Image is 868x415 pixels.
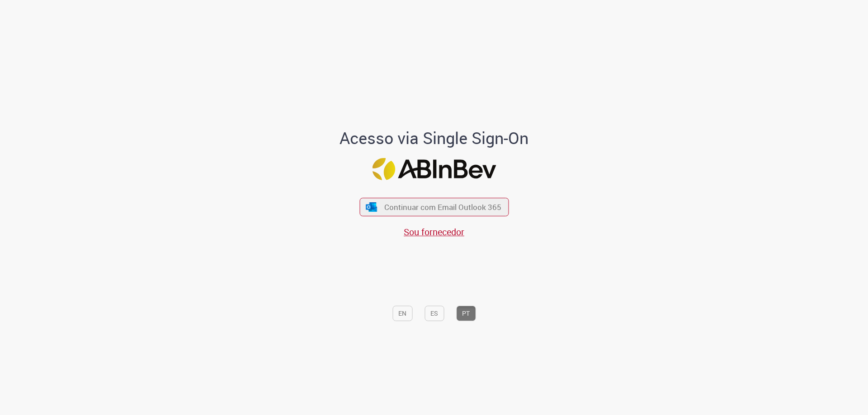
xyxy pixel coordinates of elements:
button: ES [425,306,444,321]
img: ícone Azure/Microsoft 360 [365,202,378,212]
a: Sou fornecedor [404,226,464,238]
button: PT [456,306,476,321]
button: EN [392,306,412,321]
span: Continuar com Email Outlook 365 [384,202,501,212]
h1: Acesso via Single Sign-On [309,129,560,147]
button: ícone Azure/Microsoft 360 Continuar com Email Outlook 365 [359,198,509,216]
img: Logo ABInBev [372,158,496,180]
